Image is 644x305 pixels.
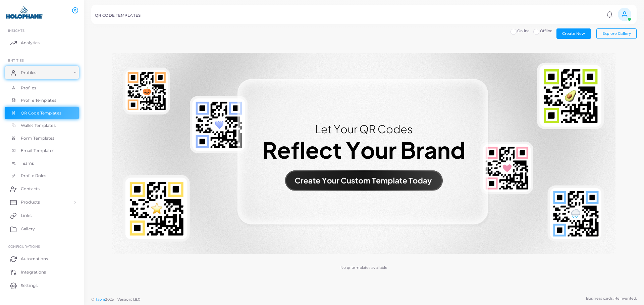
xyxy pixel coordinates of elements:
a: Links [5,209,79,222]
span: Analytics [21,40,40,46]
span: Automations [21,256,48,262]
span: Products [21,199,40,205]
a: Profile Templates [5,94,79,107]
a: Teams [5,157,79,170]
a: Email Templates [5,144,79,157]
span: Explore Gallery [602,31,631,36]
span: © [91,297,140,302]
span: Profiles [21,85,36,91]
span: Gallery [21,226,35,232]
span: Links [21,213,32,219]
span: Email Templates [21,148,55,154]
a: Automations [5,252,79,265]
a: Contacts [5,182,79,196]
span: 2025 [105,297,113,302]
img: logo [6,6,43,19]
a: Profiles [5,82,79,94]
span: Form Templates [21,135,55,141]
span: Business cards. Reinvented. [586,296,637,301]
a: Gallery [5,222,79,236]
span: Online [517,28,530,33]
a: Wallet Templates [5,119,79,132]
span: INSIGHTS [8,28,24,32]
a: QR Code Templates [5,107,79,120]
span: Profile Templates [21,97,56,103]
span: ENTITIES [8,58,24,62]
span: Settings [21,283,38,289]
span: Version: 1.8.0 [117,297,141,302]
a: Profiles [5,66,79,79]
span: Profiles [21,70,36,76]
span: Contacts [21,186,40,192]
span: Offline [540,28,553,33]
p: No qr templates available [340,265,388,271]
span: Teams [21,160,34,166]
a: Form Templates [5,132,79,145]
span: QR Code Templates [21,110,61,116]
span: Create New [562,31,585,36]
a: Tapni [95,297,105,302]
span: Integrations [21,269,46,275]
span: Profile Roles [21,173,46,179]
a: Analytics [5,36,79,50]
h5: QR CODE TEMPLATES [95,13,141,18]
img: No qr templates [112,53,615,254]
a: Products [5,196,79,209]
a: Integrations [5,265,79,279]
button: Create New [556,28,591,39]
button: Explore Gallery [596,28,637,39]
span: Configurations [8,244,40,248]
a: Settings [5,279,79,292]
a: Profile Roles [5,169,79,182]
span: Wallet Templates [21,123,56,129]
